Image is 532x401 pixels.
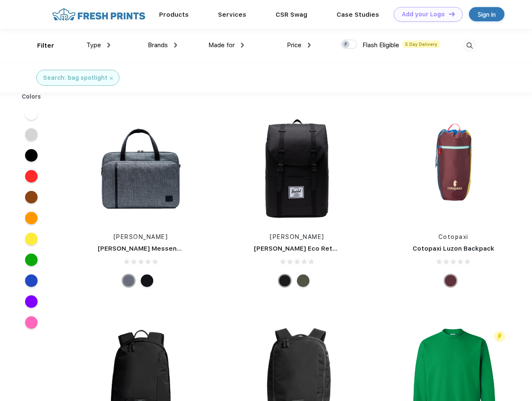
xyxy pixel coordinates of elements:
[159,11,189,18] a: Products
[413,245,494,252] a: Cotopaxi Luzon Backpack
[270,233,324,240] a: [PERSON_NAME]
[43,74,107,82] div: Search: bag spotlight
[279,274,291,287] div: Black
[254,245,425,252] a: [PERSON_NAME] Eco Retreat 15" Computer Backpack
[15,92,48,101] div: Colors
[114,233,168,240] a: [PERSON_NAME]
[141,274,153,287] div: Black
[148,41,168,49] span: Brands
[449,12,455,16] img: DT
[403,41,440,48] span: 5 Day Delivery
[98,245,188,252] a: [PERSON_NAME] Messenger
[297,274,309,287] div: Forest
[174,43,177,48] img: dropdown.png
[122,274,135,287] div: Raven Crosshatch
[362,41,399,49] span: Flash Eligible
[110,77,113,80] img: filter_cancel.svg
[438,233,469,240] a: Cotopaxi
[241,43,244,48] img: dropdown.png
[287,41,301,49] span: Price
[398,113,509,224] img: func=resize&h=266
[241,113,352,224] img: func=resize&h=266
[37,41,54,51] div: Filter
[469,7,504,21] a: Sign in
[494,331,505,342] img: flash_active_toggle.svg
[208,41,235,49] span: Made for
[463,39,476,53] img: desktop_search.svg
[107,43,110,48] img: dropdown.png
[86,41,101,49] span: Type
[402,11,445,18] div: Add your Logo
[478,10,496,19] div: Sign in
[85,113,196,224] img: func=resize&h=266
[50,7,148,22] img: fo%20logo%202.webp
[444,274,457,287] div: Surprise
[308,43,311,48] img: dropdown.png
